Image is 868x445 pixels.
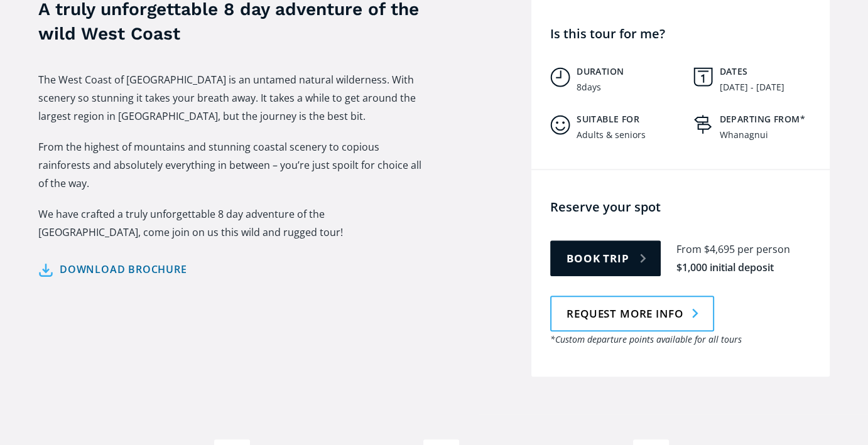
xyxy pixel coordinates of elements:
div: Whanagnui [720,130,768,141]
div: initial deposit [710,260,774,275]
p: From the highest of mountains and stunning coastal scenery to copious rainforests and absolutely ... [38,138,428,193]
div: $4,695 [704,242,735,257]
h5: Suitable for [577,114,681,125]
p: The West Coast of [GEOGRAPHIC_DATA] is an untamed natural wilderness. With scenery so stunning it... [38,71,428,126]
h4: Reserve your spot [550,198,823,215]
h4: Is this tour for me? [550,25,823,42]
div: days [582,82,601,93]
div: Adults & seniors [577,130,646,141]
h5: Departing from* [720,114,824,125]
h5: Dates [720,66,824,77]
div: [DATE] - [DATE] [720,82,784,93]
div: From [676,242,702,257]
div: $1,000 [676,260,707,275]
a: Book trip [550,240,661,276]
h5: Duration [577,66,681,77]
div: per person [737,242,790,257]
a: Download brochure [38,260,187,279]
em: *Custom departure points available for all tours [550,333,742,345]
div: 8 [577,82,582,93]
a: Request more info [550,296,714,331]
p: We have crafted a truly unforgettable 8 day adventure of the [GEOGRAPHIC_DATA], come join on us t... [38,205,428,242]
